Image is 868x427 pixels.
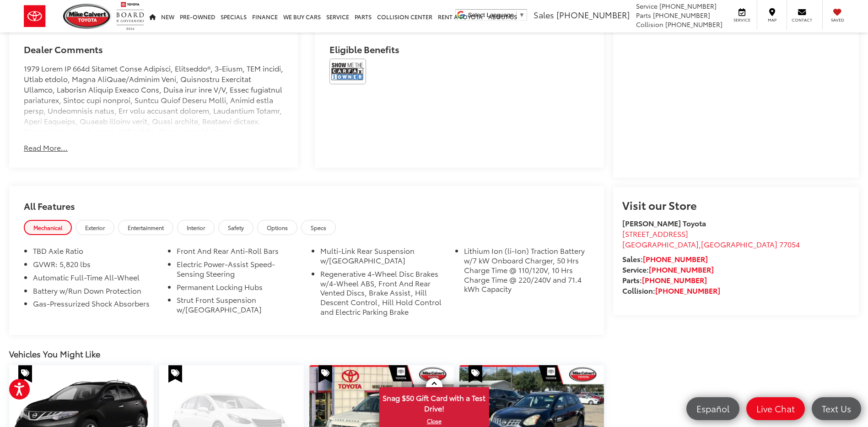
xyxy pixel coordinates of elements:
li: Gas-Pressurized Shock Absorbers [33,299,158,312]
span: Special [168,365,182,383]
li: Front And Rear Anti-Roll Bars [177,246,302,259]
span: [GEOGRAPHIC_DATA] [701,239,777,249]
h2: All Features [9,186,604,220]
a: [PHONE_NUMBER] [649,264,714,274]
div: Vehicles You Might Like [9,349,604,359]
li: GVWR: 5,820 lbs [33,259,158,273]
span: [PHONE_NUMBER] [665,20,722,29]
li: Permanent Locking Hubs [177,282,302,296]
img: CarFax One Owner [329,59,366,84]
span: [STREET_ADDRESS] [622,228,688,239]
span: Special [469,365,482,383]
span: Special [318,365,332,383]
li: Electric Power-Assist Speed-Sensing Steering [177,259,302,282]
div: 1979 Lorem IP 664d Sitamet Conse Adipisci, Elitseddo®, 3-Eiusm, TEM incidi, Utlab etdolo, Magna A... [24,63,283,132]
span: Interior [187,224,205,231]
span: Parts [636,11,651,20]
span: Contact [792,17,812,23]
li: Automatic Full-Time All-Wheel [33,273,158,286]
span: Sales [534,9,554,21]
strong: Service: [622,264,714,274]
span: Service [636,1,658,11]
span: Specs [311,224,326,231]
span: Snag $50 Gift Card with a Test Drive! [380,388,488,416]
span: 77054 [779,239,800,249]
strong: Sales: [622,253,708,264]
li: Strut Front Suspension w/[GEOGRAPHIC_DATA] [177,295,302,318]
span: Service [732,17,752,23]
span: Collision [636,20,663,29]
button: Read More... [24,142,68,153]
span: Entertainment [128,224,164,231]
span: [PHONE_NUMBER] [653,11,710,20]
span: ▼ [519,11,525,18]
span: Map [762,17,782,23]
span: Text Us [817,403,856,414]
a: [PHONE_NUMBER] [655,285,720,296]
li: Regenerative 4-Wheel Disc Brakes w/4-Wheel ABS, Front And Rear Vented Discs, Brake Assist, Hill D... [320,269,446,320]
a: Live Chat [746,397,805,420]
strong: Collision: [622,285,720,296]
a: [PHONE_NUMBER] [643,253,708,264]
span: , [622,239,800,249]
span: Live Chat [752,403,799,414]
span: Español [692,403,734,414]
li: Battery w/Run Down Protection [33,286,158,299]
span: Options [267,224,288,231]
span: [PHONE_NUMBER] [556,9,630,21]
span: Safety [228,224,244,231]
li: TBD Axle Ratio [33,246,158,259]
strong: [PERSON_NAME] Toyota [622,218,706,228]
a: [STREET_ADDRESS] [GEOGRAPHIC_DATA],[GEOGRAPHIC_DATA] 77054 [622,228,800,249]
a: Text Us [812,397,861,420]
span: Saved [827,17,847,23]
li: Lithium Ion (li-Ion) Traction Battery w/7 kW Onboard Charger, 50 Hrs Charge Time @ 110/120V, 10 H... [464,246,589,297]
span: [GEOGRAPHIC_DATA] [622,239,699,249]
h2: Dealer Comments [24,44,283,63]
strong: Parts: [622,274,707,285]
h2: Visit our Store [622,199,850,211]
span: [PHONE_NUMBER] [659,1,717,11]
li: Multi-Link Rear Suspension w/[GEOGRAPHIC_DATA] [320,246,446,269]
span: Exterior [85,224,105,231]
a: Español [686,397,739,420]
span: Special [18,365,32,383]
a: [PHONE_NUMBER] [642,274,707,285]
h2: Eligible Benefits [329,44,589,59]
img: Mike Calvert Toyota [63,4,112,29]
